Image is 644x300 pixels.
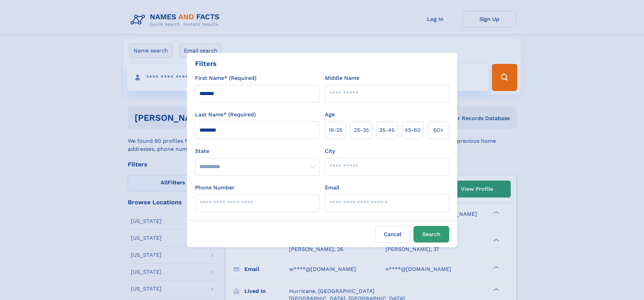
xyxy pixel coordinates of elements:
[325,147,335,155] label: City
[379,126,395,134] span: 35‑45
[195,184,235,192] label: Phone Number
[195,111,256,119] label: Last Name* (Required)
[405,126,421,134] span: 45‑60
[325,74,359,82] label: Middle Name
[195,147,319,155] label: State
[413,226,449,243] button: Search
[325,184,339,192] label: Email
[325,111,335,119] label: Age
[329,126,342,134] span: 18‑25
[354,126,369,134] span: 25‑35
[195,74,257,82] label: First Name* (Required)
[195,59,217,69] div: Filters
[433,126,444,134] span: 60+
[375,226,411,243] label: Cancel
